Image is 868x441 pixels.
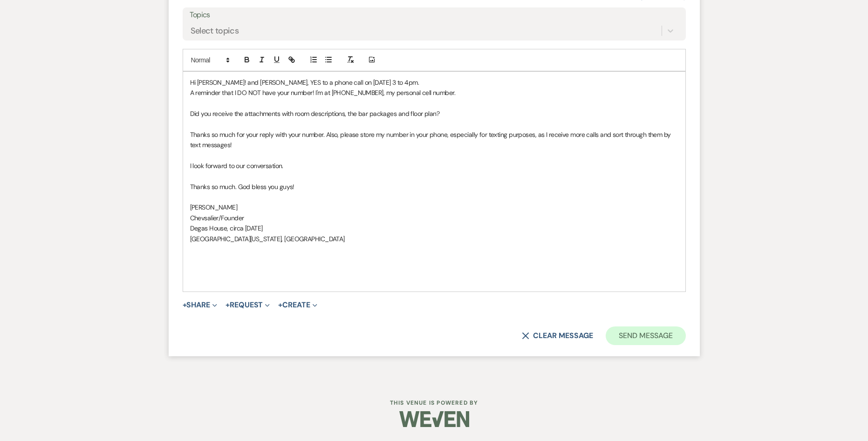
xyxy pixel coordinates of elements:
p: Did you receive the attachments with room descriptions, the bar packages and floor plan? [190,109,678,119]
p: I look forward to our conversation. [190,161,678,171]
p: [PERSON_NAME] [190,202,678,212]
p: Hi [PERSON_NAME]! and [PERSON_NAME], YES to a phone call on [DATE] 3 to 4pm. [190,77,678,88]
p: Chevsalier/Founder [190,213,678,223]
p: A reminder that I DO NOT have your number! I'm at [PHONE_NUMBER], my personal cell number. [190,88,678,98]
button: Send Message [606,326,685,345]
label: Topics [190,8,679,22]
p: Thanks so much for your reply with your number. Also, please store my number in your phone, espec... [190,129,678,150]
p: Degas House, circa [DATE] [190,223,678,233]
button: Create [278,301,317,309]
button: Clear message [522,332,593,339]
button: Share [183,301,218,309]
img: Weven Logo [399,403,469,435]
p: Thanks so much. God bless you guys! [190,182,678,192]
p: [GEOGRAPHIC_DATA][US_STATE], [GEOGRAPHIC_DATA] [190,234,678,244]
span: + [278,301,282,309]
span: + [183,301,187,309]
div: Select topics [191,24,239,37]
button: Request [226,301,270,309]
span: + [226,301,230,309]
